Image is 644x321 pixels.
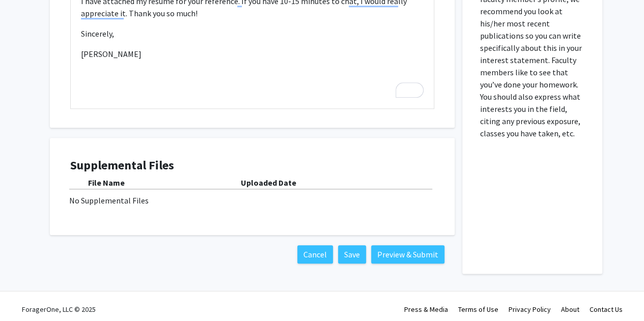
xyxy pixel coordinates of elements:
[69,194,435,207] div: No Supplemental Files
[81,48,424,60] p: [PERSON_NAME]
[561,305,579,314] a: About
[297,245,333,264] button: Cancel
[590,305,623,314] a: Contact Us
[241,178,296,188] b: Uploaded Date
[404,305,448,314] a: Press & Media
[371,245,444,264] button: Preview & Submit
[458,305,498,314] a: Terms of Use
[70,158,434,173] h4: Supplemental Files
[509,305,551,314] a: Privacy Policy
[88,178,125,188] b: File Name
[338,245,366,264] button: Save
[81,27,424,40] p: Sincerely,
[8,275,43,313] iframe: Chat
